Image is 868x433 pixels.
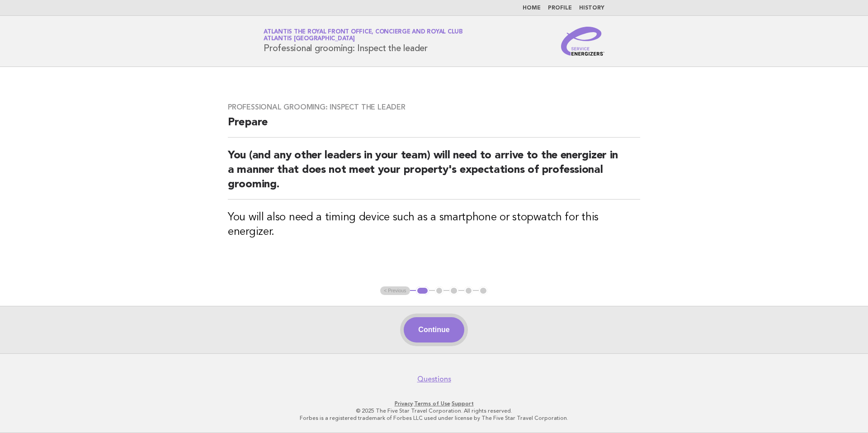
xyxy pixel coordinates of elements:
[228,115,640,138] h2: Prepare
[452,400,474,407] a: Support
[416,286,429,295] button: 1
[228,210,640,239] h3: You will also need a timing device such as a smartphone or stopwatch for this energizer.
[264,29,463,42] a: Atlantis The Royal Front Office, Concierge and Royal ClubAtlantis [GEOGRAPHIC_DATA]
[548,5,572,11] a: Profile
[157,414,711,422] p: Forbes is a registered trademark of Forbes LLC used under license by The Five Star Travel Corpora...
[417,375,451,384] a: Questions
[264,29,463,53] h1: Professional grooming: Inspect the leader
[395,400,413,407] a: Privacy
[228,103,640,112] h3: Professional grooming: Inspect the leader
[264,36,355,42] span: Atlantis [GEOGRAPHIC_DATA]
[561,27,604,56] img: Service Energizers
[404,317,464,343] button: Continue
[414,400,450,407] a: Terms of Use
[157,407,711,414] p: © 2025 The Five Star Travel Corporation. All rights reserved.
[523,5,541,11] a: Home
[228,148,640,200] h2: You (and any other leaders in your team) will need to arrive to the energizer in a manner that do...
[157,400,711,407] p: · ·
[579,5,604,11] a: History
